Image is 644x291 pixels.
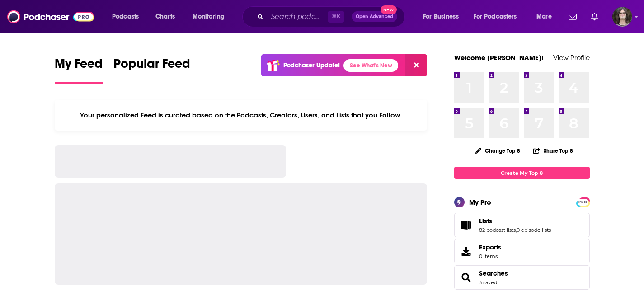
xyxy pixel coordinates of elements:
[474,10,517,23] span: For Podcasters
[479,217,551,225] a: Lists
[578,198,588,205] a: PRO
[454,239,590,263] a: Exports
[283,61,340,69] p: Podchaser Update!
[454,213,590,237] span: Lists
[328,11,344,23] span: ⌘ K
[454,53,544,62] a: Welcome [PERSON_NAME]!
[454,265,590,290] span: Searches
[479,269,508,277] a: Searches
[155,10,175,23] span: Charts
[352,11,397,22] button: Open AdvancedNew
[417,9,470,24] button: open menu
[457,271,475,284] a: Searches
[536,10,552,23] span: More
[565,9,580,24] a: Show notifications dropdown
[479,243,501,251] span: Exports
[533,142,573,160] button: Share Top 8
[423,10,459,23] span: For Business
[193,10,225,23] span: Monitoring
[530,9,563,24] button: open menu
[612,7,632,27] span: Logged in as jack14248
[186,9,236,24] button: open menu
[479,279,497,286] a: 3 saved
[517,227,551,233] a: 0 episode lists
[468,9,530,24] button: open menu
[113,56,190,77] span: Popular Feed
[251,6,414,27] div: Search podcasts, credits, & more...
[106,9,150,24] button: open menu
[479,227,516,233] a: 82 podcast lists
[578,199,588,206] span: PRO
[470,145,526,156] button: Change Top 8
[55,56,103,77] span: My Feed
[343,59,398,72] a: See What's New
[381,5,397,14] span: New
[454,167,590,179] a: Create My Top 8
[457,219,475,231] a: Lists
[516,227,517,233] span: ,
[356,14,393,19] span: Open Advanced
[55,100,428,131] div: Your personalized Feed is curated based on the Podcasts, Creators, Users, and Lists that you Follow.
[150,9,180,24] a: Charts
[112,10,139,23] span: Podcasts
[612,7,632,27] button: Show profile menu
[588,9,602,24] a: Show notifications dropdown
[55,56,103,84] a: My Feed
[479,253,501,259] span: 0 items
[612,7,632,27] img: User Profile
[479,217,492,225] span: Lists
[113,56,190,84] a: Popular Feed
[469,198,491,207] div: My Pro
[457,245,475,258] span: Exports
[553,53,590,62] a: View Profile
[267,9,328,24] input: Search podcasts, credits, & more...
[7,8,94,25] img: Podchaser - Follow, Share and Rate Podcasts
